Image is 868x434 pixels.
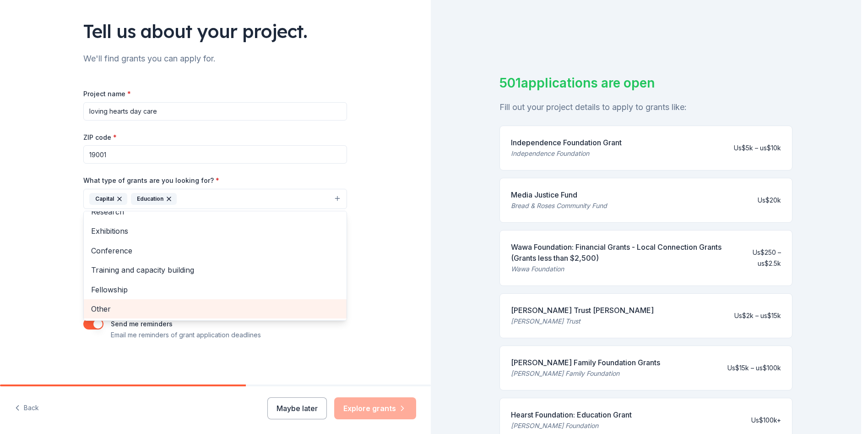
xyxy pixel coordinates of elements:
[83,211,347,321] div: CapitalEducation
[91,245,339,257] span: Conference
[91,206,339,218] span: Research
[89,193,127,205] div: Capital
[91,284,339,296] span: Fellowship
[91,225,339,237] span: Exhibitions
[91,303,339,315] span: Other
[131,193,177,205] div: Education
[91,264,339,276] span: Training and capacity building
[83,189,347,209] button: CapitalEducation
